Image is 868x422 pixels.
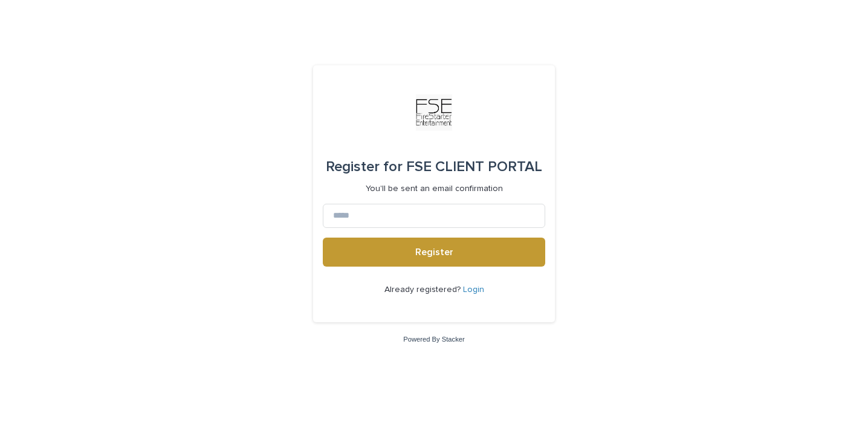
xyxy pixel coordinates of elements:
a: Powered By Stacker [403,336,464,343]
button: Register [323,238,545,267]
span: Already registered? [384,285,463,294]
a: Login [463,285,484,294]
img: Km9EesSdRbS9ajqhBzyo [416,94,452,131]
span: Register [415,247,453,257]
div: FSE CLIENT PORTAL [326,150,542,184]
p: You'll be sent an email confirmation [366,184,503,194]
span: Register for [326,160,403,174]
